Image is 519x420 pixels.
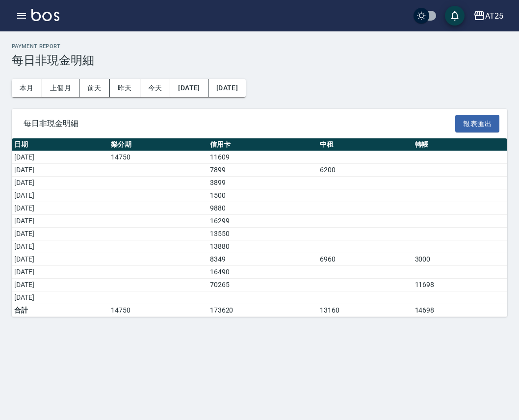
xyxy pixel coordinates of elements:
[108,304,208,317] td: 14750
[12,215,108,228] td: [DATE]
[485,10,503,22] div: AT25
[12,138,108,151] th: 日期
[12,151,108,164] td: [DATE]
[24,119,455,129] span: 每日非現金明細
[455,118,499,128] a: 報表匯出
[208,202,317,215] td: 9880
[208,138,317,151] th: 信用卡
[79,79,110,97] button: 前天
[12,202,108,215] td: [DATE]
[140,79,171,97] button: 今天
[208,304,317,317] td: 173620
[445,6,465,26] button: save
[12,240,108,253] td: [DATE]
[208,177,317,189] td: 3899
[208,215,317,228] td: 16299
[108,138,208,151] th: 樂分期
[317,304,412,317] td: 13160
[42,79,79,97] button: 上個月
[208,253,317,266] td: 8349
[317,138,412,151] th: 中租
[12,53,507,67] h3: 每日非現金明細
[12,253,108,266] td: [DATE]
[317,164,412,177] td: 6200
[208,240,317,253] td: 13880
[12,304,108,317] td: 合計
[208,151,317,164] td: 11609
[12,266,108,279] td: [DATE]
[12,138,507,317] table: a dense table
[31,9,59,21] img: Logo
[12,164,108,177] td: [DATE]
[208,228,317,240] td: 13550
[12,177,108,189] td: [DATE]
[170,79,208,97] button: [DATE]
[12,279,108,291] td: [DATE]
[12,291,108,304] td: [DATE]
[12,79,42,97] button: 本月
[317,253,412,266] td: 6960
[208,189,317,202] td: 1500
[12,189,108,202] td: [DATE]
[469,6,507,26] button: AT25
[413,279,507,291] td: 11698
[413,138,507,151] th: 轉帳
[12,43,507,50] h2: Payment Report
[108,151,208,164] td: 14750
[110,79,140,97] button: 昨天
[208,164,317,177] td: 7899
[208,79,246,97] button: [DATE]
[413,304,507,317] td: 14698
[12,228,108,240] td: [DATE]
[413,253,507,266] td: 3000
[455,115,499,133] button: 報表匯出
[208,266,317,279] td: 16490
[208,279,317,291] td: 70265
